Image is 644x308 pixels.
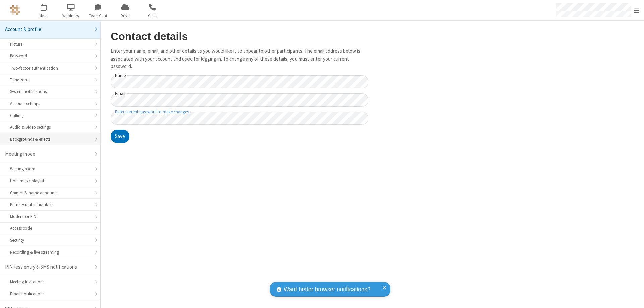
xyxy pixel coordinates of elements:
span: Want better browser notifications? [284,285,370,294]
div: Two-factor authentication [10,65,90,71]
div: Moderator PIN [10,213,90,220]
div: Hold music playlist [10,178,90,184]
div: Audio & video settings [10,124,90,130]
div: Security [10,237,90,243]
div: Account settings [10,100,90,107]
button: Save [111,130,129,143]
div: Meeting mode [5,150,90,158]
div: Time zone [10,77,90,83]
h2: Contact details [111,31,368,42]
div: Primary dial-in numbers [10,201,90,208]
div: Password [10,53,90,59]
div: Email notifications [10,291,90,297]
div: Backgrounds & effects [10,136,90,142]
iframe: Chat [627,291,639,303]
div: Meeting Invitations [10,279,90,285]
span: Webinars [58,13,84,19]
input: Enter current password to make changes [111,112,368,125]
div: System notifications [10,88,90,95]
input: Name [111,75,368,88]
p: Enter your name, email, and other details as you would like it to appear to other participants. T... [111,47,368,70]
div: Chimes & name announce [10,190,90,196]
img: QA Selenium DO NOT DELETE OR CHANGE [10,5,20,15]
div: PIN-less entry & SMS notifications [5,263,90,271]
div: Waiting room [10,166,90,172]
span: Team Chat [86,13,111,19]
div: Recording & live streaming [10,249,90,255]
div: Picture [10,41,90,47]
input: Email [111,93,368,107]
span: Drive [113,13,138,19]
div: Calling [10,112,90,119]
div: Access code [10,225,90,231]
div: Account & profile [5,26,90,33]
span: Calls [140,13,165,19]
span: Meet [31,13,56,19]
